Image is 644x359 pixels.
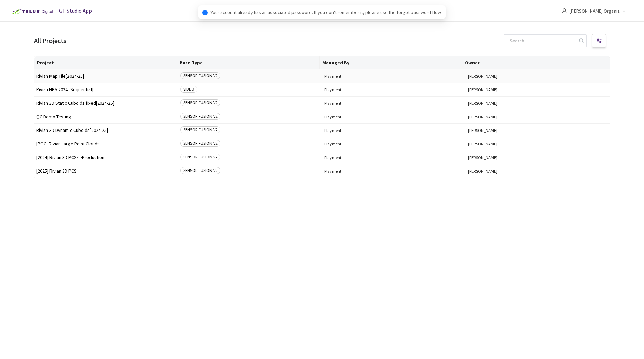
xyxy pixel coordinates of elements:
th: Project [34,56,177,69]
th: Base Type [177,56,320,69]
span: Playment [324,128,464,133]
span: SENSOR FUSION V2 [180,140,220,147]
span: SENSOR FUSION V2 [180,99,220,106]
th: Owner [462,56,605,69]
span: SENSOR FUSION V2 [180,113,220,120]
span: Rivian Map Tile[2024-25] [36,74,176,79]
button: [PERSON_NAME] [468,128,608,133]
span: Playment [324,155,464,160]
span: Playment [324,141,464,146]
th: Managed By [320,56,462,69]
span: Playment [324,101,464,106]
span: [2025] Rivian 3D PCS [36,168,176,174]
span: Playment [324,114,464,119]
button: [PERSON_NAME] [468,101,608,106]
span: user [562,8,567,14]
img: Telus [8,6,55,17]
button: [PERSON_NAME] [468,141,608,146]
span: Your account already has an associated password. If you don't remember it, please use the forgot ... [210,8,442,16]
button: [PERSON_NAME] [468,168,608,174]
span: Playment [324,74,464,79]
button: [PERSON_NAME] [468,155,608,160]
button: [PERSON_NAME] [468,87,608,92]
span: QC Demo Testing [36,114,176,119]
span: VIDEO [180,86,197,93]
span: SENSOR FUSION V2 [180,154,220,160]
span: Rivian 3D Static Cuboids fixed[2024-25] [36,101,176,106]
span: Rivian HBA 2024 [Sequential] [36,87,176,92]
span: [POC] Rivian Large Point Clouds [36,141,176,146]
span: [2024] Rivian 3D PCS<>Production [36,155,176,160]
span: GT Studio App [59,7,92,14]
span: SENSOR FUSION V2 [180,126,220,133]
span: SENSOR FUSION V2 [180,72,220,79]
span: Playment [324,87,464,92]
button: [PERSON_NAME] [468,74,608,79]
input: Search [506,35,578,47]
span: info-circle [202,10,208,15]
button: [PERSON_NAME] [468,114,608,119]
div: All Projects [34,36,66,46]
span: SENSOR FUSION V2 [180,167,220,174]
span: down [622,9,626,13]
span: Rivian 3D Dynamic Cuboids[2024-25] [36,128,176,133]
span: Playment [324,168,464,174]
